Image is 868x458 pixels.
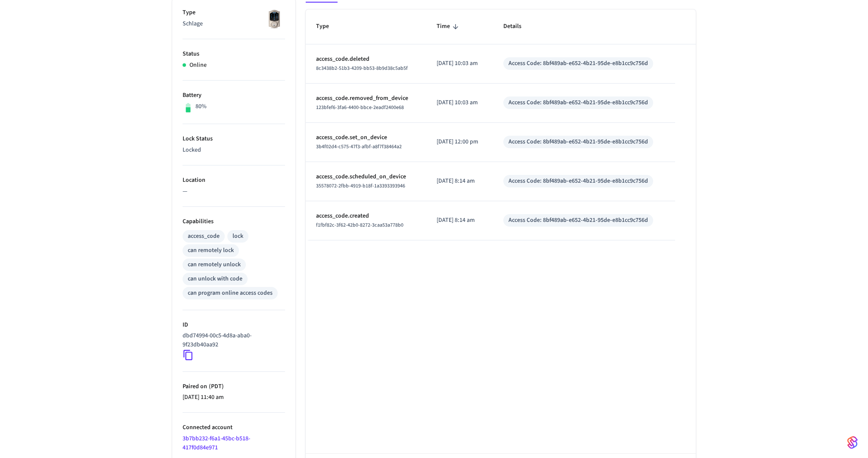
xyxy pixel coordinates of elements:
[183,423,285,432] p: Connected account
[847,436,858,449] img: SeamLogoGradient.69752ec5.svg
[316,143,402,150] span: 3b4f02d4-c575-47f3-afbf-a8f7f38464a2
[183,176,285,185] p: Location
[306,9,696,240] table: sticky table
[508,59,648,68] div: Access Code: 8bf489ab-e652-4b21-95de-e8b1cc9c756d
[437,20,461,33] span: Time
[316,182,405,190] span: 35578072-2fbb-4919-b18f-1a3393393946
[316,172,416,181] p: access_code.scheduled_on_device
[316,65,408,72] span: 8c3438b2-51b3-4209-bb53-8b9d38c5ab5f
[188,232,220,241] div: access_code
[188,274,242,284] div: can unlock with code
[183,321,285,330] p: ID
[503,20,533,33] span: Details
[183,146,285,155] p: Locked
[316,221,403,229] span: f1fbf82c-3f62-42b0-8272-3caa53a778b0
[195,102,207,111] p: 80%
[189,61,207,70] p: Online
[316,20,340,33] span: Type
[183,331,282,349] p: dbd74994-00c5-4d8a-aba0-9f23db40aa92
[316,94,416,103] p: access_code.removed_from_device
[183,187,285,196] p: —
[508,177,648,186] div: Access Code: 8bf489ab-e652-4b21-95de-e8b1cc9c756d
[183,8,285,17] p: Type
[188,260,241,269] div: can remotely unlock
[437,98,483,107] p: [DATE] 10:03 am
[316,133,416,142] p: access_code.set_on_device
[316,212,416,221] p: access_code.created
[508,98,648,107] div: Access Code: 8bf489ab-e652-4b21-95de-e8b1cc9c756d
[183,217,285,226] p: Capabilities
[183,50,285,59] p: Status
[508,137,648,146] div: Access Code: 8bf489ab-e652-4b21-95de-e8b1cc9c756d
[437,216,483,225] p: [DATE] 8:14 am
[183,393,285,402] p: [DATE] 11:40 am
[437,177,483,186] p: [DATE] 8:14 am
[437,59,483,68] p: [DATE] 10:03 am
[316,55,416,64] p: access_code.deleted
[316,104,404,111] span: 123bfef6-3fa6-4400-bbce-2eadf2400e68
[232,232,243,241] div: lock
[183,91,285,100] p: Battery
[183,134,285,143] p: Lock Status
[183,382,285,391] p: Paired on
[263,8,285,30] img: Schlage Sense Smart Deadbolt with Camelot Trim, Front
[188,289,273,298] div: can program online access codes
[508,216,648,225] div: Access Code: 8bf489ab-e652-4b21-95de-e8b1cc9c756d
[207,382,224,391] span: ( PDT )
[437,137,483,146] p: [DATE] 12:00 pm
[188,246,234,255] div: can remotely lock
[183,434,250,452] a: 3b7bb232-f6a1-45bc-b518-417f0d84e971
[183,19,285,28] p: Schlage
